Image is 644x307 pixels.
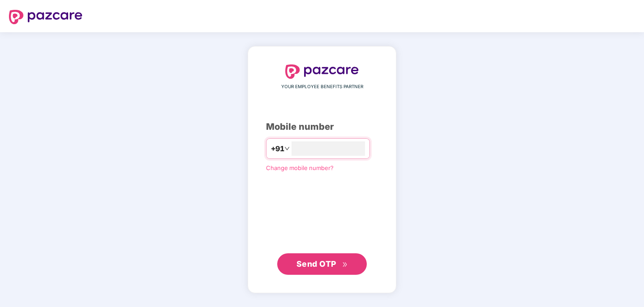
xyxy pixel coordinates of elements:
[285,64,359,79] img: logo
[271,143,284,154] span: +91
[284,146,290,151] span: down
[296,259,336,269] span: Send OTP
[342,262,348,268] span: double-right
[266,164,334,171] a: Change mobile number?
[266,120,378,134] div: Mobile number
[277,253,367,275] button: Send OTPdouble-right
[281,83,363,90] span: YOUR EMPLOYEE BENEFITS PARTNER
[9,10,82,24] img: logo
